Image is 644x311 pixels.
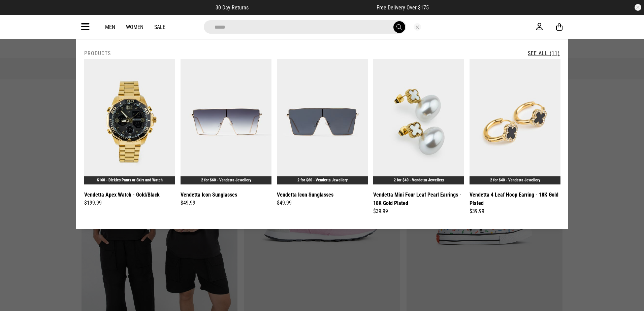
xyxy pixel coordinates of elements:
[470,207,560,215] div: $39.99
[277,199,368,207] div: $49.99
[216,4,249,11] span: 30 Day Returns
[181,191,237,199] a: Vendetta Icon Sunglasses
[201,178,251,182] a: 2 for $60 - Vendetta Jewellery
[262,4,363,11] iframe: Customer reviews powered by Trustpilot
[373,59,464,184] img: Vendetta Mini Four Leaf Pearl Earrings - 18k Gold Plated in Gold
[277,59,368,184] img: Vendetta Icon Sunglasses in Black
[490,178,540,182] a: 2 for $40 - Vendetta Jewellery
[84,50,111,57] h2: Products
[277,191,333,199] a: Vendetta Icon Sunglasses
[84,191,160,199] a: Vendetta Apex Watch - Gold/Black
[297,178,348,182] a: 2 for $60 - Vendetta Jewellery
[84,199,175,207] div: $199.99
[373,207,464,215] div: $39.99
[394,178,444,182] a: 2 for $40 - Vendetta Jewellery
[470,191,560,207] a: Vendetta 4 Leaf Hoop Earring - 18K Gold Plated
[470,59,560,184] img: Vendetta 4 Leaf Hoop Earring - 18k Gold Plated in Gold
[414,23,421,31] button: Close search
[528,50,560,57] a: See All (11)
[97,178,163,182] a: $160 - Dickies Pants or Skirt and Watch
[126,24,143,30] a: Women
[181,59,271,184] img: Vendetta Icon Sunglasses in Grey
[377,4,429,11] span: Free Delivery Over $175
[373,191,464,207] a: Vendetta Mini Four Leaf Pearl Earrings - 18K Gold Plated
[5,3,26,23] button: Open LiveChat chat widget
[84,59,175,184] img: Vendetta Apex Watch - Gold/black in Multi
[181,199,271,207] div: $49.99
[105,24,115,30] a: Men
[154,24,165,30] a: Sale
